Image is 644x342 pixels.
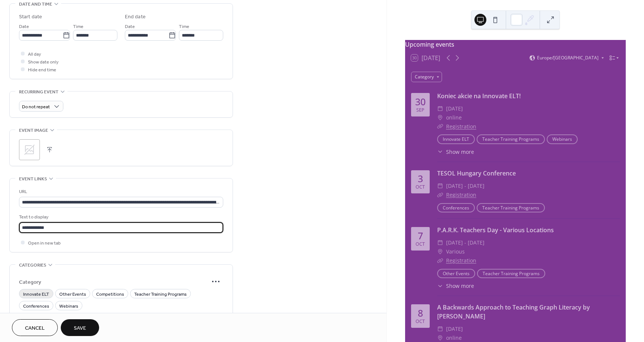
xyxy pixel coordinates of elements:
[437,226,554,234] a: P.A.R.K. Teachers Day - Various Locations
[446,113,462,122] span: online
[61,319,99,336] button: Save
[446,191,476,198] a: Registration
[23,290,49,298] span: Innovate ELT
[96,290,124,298] span: Competitions
[28,58,59,66] span: Show date only
[437,169,516,177] a: TESOL Hungary Conference
[437,282,443,290] div: ​
[415,97,426,106] div: 30
[446,181,484,190] span: [DATE] - [DATE]
[179,23,189,31] span: Time
[446,104,463,113] span: [DATE]
[28,239,61,247] span: Open in new tab
[437,238,443,247] div: ​
[418,174,423,183] div: 3
[446,123,476,130] a: Registration
[19,88,59,96] span: Recurring event
[74,324,86,332] span: Save
[446,282,474,290] span: Show more
[446,324,463,333] span: [DATE]
[437,148,443,156] div: ​
[19,213,222,221] div: Text to display
[416,242,425,247] div: Oct
[437,113,443,122] div: ​
[405,40,626,49] div: Upcoming events
[446,148,474,156] span: Show more
[437,92,521,100] a: Koniec akcie na Innovate ELT!
[418,231,423,240] div: 7
[446,257,476,264] a: Registration
[19,0,52,8] span: Date and time
[437,104,443,113] div: ​
[134,290,187,298] span: Teacher Training Programs
[28,66,56,74] span: Hide end time
[25,324,45,332] span: Cancel
[437,122,443,131] div: ​
[19,175,47,183] span: Event links
[437,303,590,320] a: A Backwards Approach to Teaching Graph Literacy by [PERSON_NAME]
[19,139,40,160] div: ;
[28,50,41,58] span: All day
[19,127,48,134] span: Event image
[537,56,599,60] span: Europe/[GEOGRAPHIC_DATA]
[437,324,443,333] div: ​
[12,319,58,336] button: Cancel
[19,23,29,31] span: Date
[437,148,474,156] button: ​Show more
[19,13,42,21] div: Start date
[418,308,423,318] div: 8
[19,261,46,269] span: Categories
[125,23,135,31] span: Date
[437,282,474,290] button: ​Show more
[23,302,49,310] span: Conferences
[437,181,443,190] div: ​
[437,256,443,265] div: ​
[446,238,484,247] span: [DATE] - [DATE]
[22,103,50,111] span: Do not repeat
[437,190,443,199] div: ​
[416,319,425,324] div: Oct
[19,278,208,286] span: Category
[416,185,425,190] div: Oct
[416,108,424,113] div: Sep
[73,23,83,31] span: Time
[437,247,443,256] div: ​
[59,302,78,310] span: Webinars
[59,290,86,298] span: Other Events
[446,247,465,256] span: Various
[125,13,146,21] div: End date
[19,188,222,196] div: URL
